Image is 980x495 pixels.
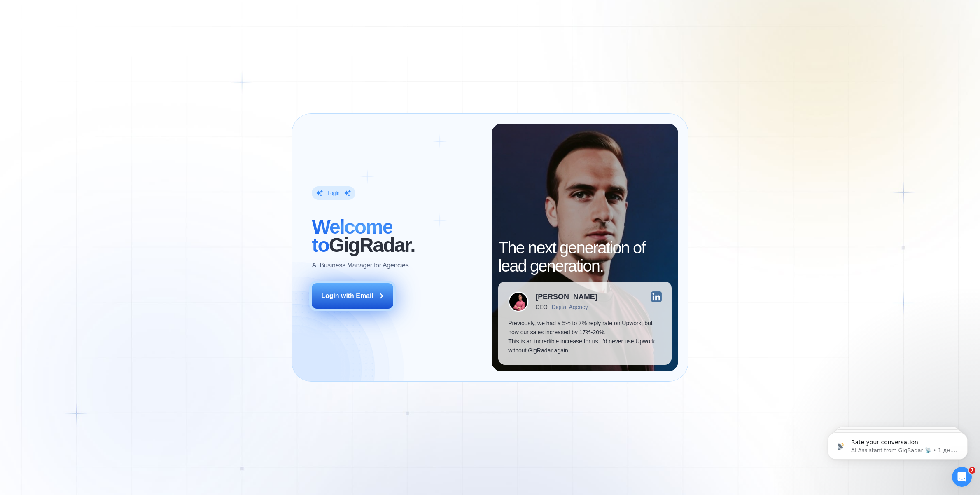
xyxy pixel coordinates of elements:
div: Login [327,190,339,197]
p: Previously, we had a 5% to 7% reply rate on Upwork, but now our sales increased by 17%-20%. This ... [508,319,661,355]
h2: The next generation of lead generation. [498,239,671,275]
p: AI Business Manager for Agencies [312,261,408,270]
button: Login with Email [312,283,393,309]
div: CEO [535,304,547,310]
div: [PERSON_NAME] [535,293,597,300]
h2: ‍ GigRadar. [312,218,482,254]
div: Login with Email [321,291,373,300]
iframe: Intercom live chat [952,467,972,487]
span: Welcome to [312,216,392,256]
div: Digital Agency [552,304,588,310]
span: 7 [969,467,975,474]
iframe: Intercom notifications сообщение [815,415,980,473]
